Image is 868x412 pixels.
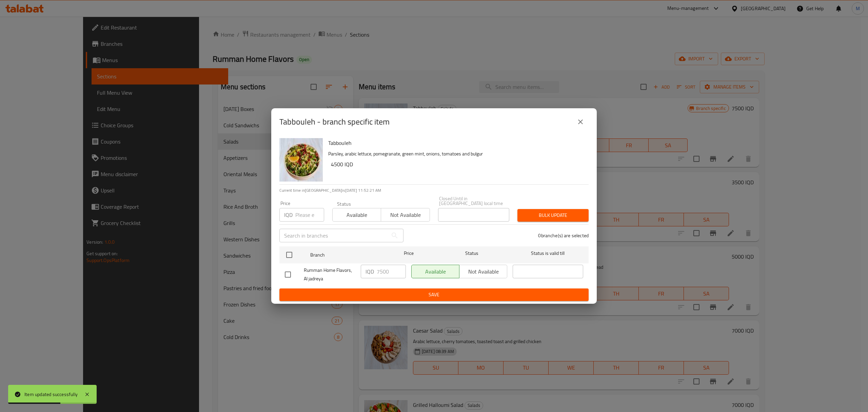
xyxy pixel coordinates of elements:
span: Branch [310,251,381,259]
button: Not available [381,208,430,222]
span: Price [386,249,431,258]
button: close [572,114,589,130]
h6: 4500 IQD [331,160,583,169]
p: Parsley, arabic lettuce, pomegranate, green mint, onions, tomatoes and bulgur [328,150,583,158]
span: Save [285,291,583,299]
div: Item updated successfully [24,391,78,398]
h2: Tabbouleh - branch specific item [279,116,390,127]
button: Available [332,208,381,222]
span: Available [335,210,378,220]
input: Search in branches [279,229,388,242]
h6: Tabbouleh [328,138,583,148]
button: Bulk update [517,209,589,222]
span: Status is valid till [513,249,583,258]
img: Tabbouleh [279,138,323,182]
span: Status [437,249,507,258]
p: 0 branche(s) are selected [538,232,589,239]
input: Please enter price [377,265,406,278]
p: Current time in [GEOGRAPHIC_DATA] is [DATE] 11:52:21 AM [279,187,589,193]
span: Bulk update [523,211,583,220]
input: Please enter price [295,208,324,222]
p: IQD [366,267,374,276]
span: Rumman Home Flavors, Al jadreya [304,266,355,283]
p: IQD [284,211,293,219]
button: Save [279,288,589,301]
span: Not available [384,210,427,220]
